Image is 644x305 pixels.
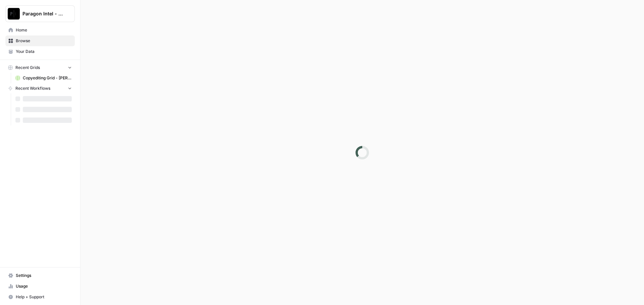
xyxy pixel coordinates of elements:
button: Workspace: Paragon Intel - Copyediting [5,5,75,22]
button: Recent Workflows [5,83,75,93]
button: Recent Grids [5,63,75,73]
span: Copyediting Grid - [PERSON_NAME] [23,75,72,81]
span: Browse [16,38,72,44]
span: Paragon Intel - Copyediting [22,10,63,17]
a: Settings [5,270,75,281]
a: Home [5,25,75,35]
a: Browse [5,35,75,46]
a: Usage [5,281,75,292]
img: Paragon Intel - Copyediting Logo [8,8,20,20]
span: Usage [16,283,72,289]
span: Settings [16,273,72,279]
span: Help + Support [16,294,72,300]
span: Recent Grids [15,65,40,71]
span: Recent Workflows [15,85,50,91]
span: Home [16,27,72,33]
a: Copyediting Grid - [PERSON_NAME] [12,73,75,83]
button: Help + Support [5,292,75,302]
span: Your Data [16,49,72,55]
a: Your Data [5,46,75,57]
